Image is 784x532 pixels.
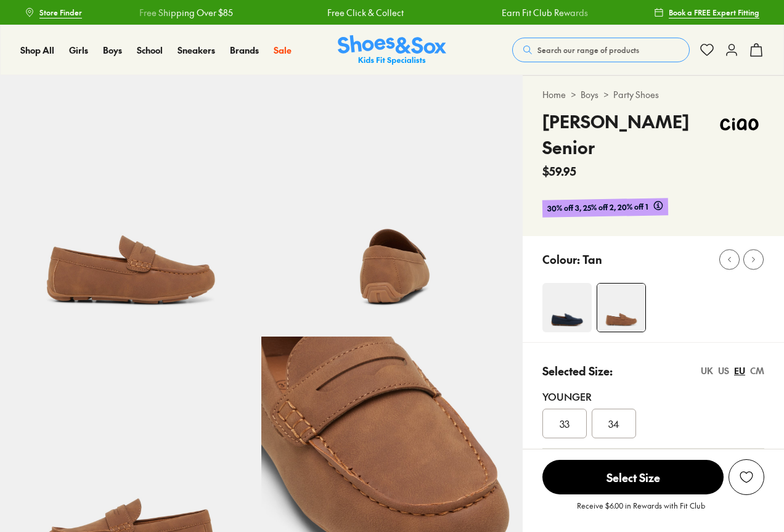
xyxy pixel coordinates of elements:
a: Store Finder [25,1,82,23]
p: Tan [582,251,602,268]
div: EU [734,364,745,377]
img: 5-475640_1 [261,75,523,337]
div: UK [701,364,713,377]
a: Girls [69,44,88,57]
button: Select Size [542,459,724,495]
p: Selected Size: [542,362,613,379]
a: Sneakers [178,44,215,57]
span: Book a FREE Expert Fitting [669,7,759,18]
a: Brands [230,44,259,57]
span: Select Size [542,460,724,494]
img: 4-474359_1 [542,283,592,332]
a: Free Shipping Over $85 [134,6,227,19]
div: > > [542,88,764,101]
div: US [718,364,729,377]
a: Earn Fit Club Rewards [496,6,582,19]
span: Sneakers [178,44,215,56]
span: Sale [274,44,292,56]
button: Add to Wishlist [729,459,764,495]
a: School [137,44,163,57]
p: Colour: [542,251,580,268]
span: Store Finder [39,7,82,18]
a: Free Click & Collect [322,6,398,19]
span: School [137,44,163,56]
span: Brands [230,44,259,56]
span: $59.95 [542,163,576,179]
span: Shop All [20,44,54,56]
img: Vendor logo [714,108,764,140]
img: SNS_Logo_Responsive.svg [338,35,446,65]
a: Shop All [20,44,54,57]
a: Home [542,88,566,101]
p: Receive $6.00 in Rewards with Fit Club [577,500,705,522]
a: Party Shoes [613,88,659,101]
div: Younger [542,389,764,404]
span: 30% off 3, 25% off 2, 20% off 1 [547,200,648,215]
button: Search our range of products [512,38,690,62]
h4: [PERSON_NAME] Senior [542,108,714,160]
span: 33 [560,416,570,431]
span: Search our range of products [537,44,639,55]
span: Boys [103,44,122,56]
span: Girls [69,44,88,56]
a: Sale [274,44,292,57]
span: 34 [608,416,619,431]
a: Shoes & Sox [338,35,446,65]
img: 4-475639_1 [597,284,645,332]
a: Boys [581,88,598,101]
a: Boys [103,44,122,57]
div: CM [750,364,764,377]
a: Book a FREE Expert Fitting [654,1,759,23]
